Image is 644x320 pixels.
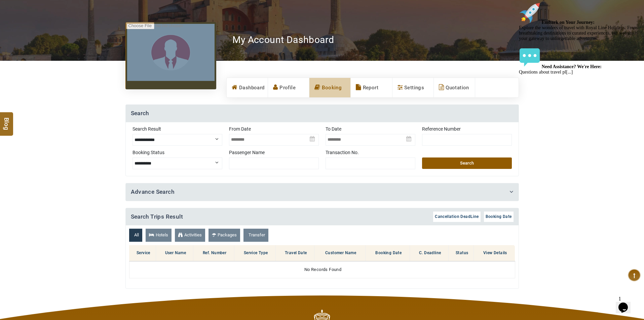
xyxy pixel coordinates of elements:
[156,245,193,261] th: User Name
[309,78,350,97] a: Booking
[351,78,392,97] a: Report
[3,3,24,24] img: :star2:
[126,208,519,226] h4: Search Trips Result
[2,117,11,123] span: Blog
[449,245,474,261] th: Status
[26,20,114,25] strong: Welcome to Royal Line Holidays!
[474,245,515,261] th: View Details
[132,126,222,132] label: Search Result
[3,3,124,125] div: 🌟 Welcome to Royal Line Holidays!🌟Hello Traveler! We're delighted to have you on board at [DOMAIN...
[410,245,449,261] th: C. Deadline
[234,245,276,261] th: Service Type
[132,149,222,156] label: Booking Status
[268,78,309,97] a: Profile
[232,34,334,46] h2: My Account Dashboard
[276,245,314,261] th: Travel Date
[229,149,319,156] label: Passenger Name
[435,214,479,219] span: Cancellation DeadLine
[314,245,366,261] th: Customer Name
[146,229,172,242] a: Hotels
[243,229,268,242] a: Transfer
[26,70,79,75] strong: Embark on Your Journey:
[209,229,240,242] a: Packages
[26,114,85,119] strong: Need Assistance? We're Here:
[193,245,234,261] th: Ref. Number
[129,245,156,261] th: Service
[131,188,175,195] a: Advance Search
[486,214,512,219] span: Booking Date
[3,97,24,118] img: :speech_balloon:
[434,78,475,97] a: Quotation
[616,293,637,313] iframe: chat widget
[3,52,24,74] img: :rocket:
[3,20,122,125] span: Hello Traveler! We're delighted to have you on board at [DOMAIN_NAME]. Whether you're a seasoned ...
[422,126,512,132] label: Reference Number
[92,3,114,24] img: :star2:
[392,78,433,97] a: Settings
[422,157,512,169] button: Search
[326,149,415,156] label: Transaction No.
[175,229,205,242] a: Activities
[227,78,268,97] a: Dashboard
[129,261,515,278] td: No Records Found
[366,245,410,261] th: Booking Date
[126,105,519,122] h4: Search
[129,229,142,242] a: All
